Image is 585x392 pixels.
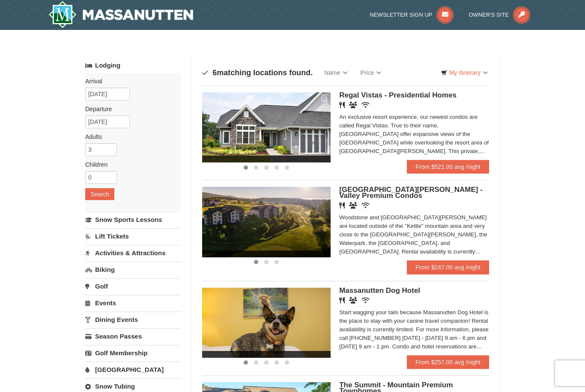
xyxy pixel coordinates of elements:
a: From $257.00 avg /night [407,355,489,369]
a: Price [354,64,388,81]
i: Wireless Internet (free) [361,202,370,209]
a: Snow Sports Lessons [85,212,181,227]
a: Season Passes [85,328,181,344]
a: Name [318,64,354,81]
label: Departure [85,105,174,113]
span: [GEOGRAPHIC_DATA][PERSON_NAME] - Valley Premium Condos [339,186,483,200]
a: Lift Tickets [85,228,181,244]
div: An exclusive resort experience, our newest condos are called Regal Vistas. True to their name, [G... [339,113,489,156]
a: Newsletter Sign Up [370,12,454,18]
i: Banquet Facilities [349,202,357,209]
i: Wireless Internet (free) [361,297,370,304]
a: From $521.00 avg /night [407,160,489,174]
a: [GEOGRAPHIC_DATA] [85,362,181,377]
label: Arrival [85,77,174,85]
i: Restaurant [339,297,345,304]
span: Regal Vistas - Presidential Homes [339,91,457,99]
span: Owner's Site [469,12,509,18]
a: Biking [85,262,181,277]
a: Lodging [85,58,181,73]
a: Events [85,295,181,311]
a: Golf [85,278,181,294]
span: 6 [212,68,217,77]
a: Owner's Site [469,12,531,18]
a: Activities & Attractions [85,245,181,261]
a: From $247.00 avg /night [407,260,489,274]
h4: matching locations found. [202,68,313,77]
label: Adults [85,133,174,141]
a: Dining Events [85,312,181,327]
div: Woodstone and [GEOGRAPHIC_DATA][PERSON_NAME] are located outside of the "Kettle" mountain area an... [339,213,489,256]
span: Newsletter Sign Up [370,12,433,18]
label: Children [85,160,174,169]
a: Massanutten Resort [48,1,193,28]
i: Banquet Facilities [349,102,357,108]
button: Search [85,188,114,200]
i: Wireless Internet (free) [361,102,370,108]
span: Massanutten Dog Hotel [339,286,420,295]
img: Massanutten Resort Logo [48,1,193,28]
a: My Itinerary [436,66,493,79]
a: Golf Membership [85,345,181,361]
i: Restaurant [339,202,345,209]
i: Banquet Facilities [349,297,357,304]
i: Restaurant [339,102,345,108]
div: Start wagging your tails because Massanutten Dog Hotel is the place to stay with your canine trav... [339,308,489,351]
